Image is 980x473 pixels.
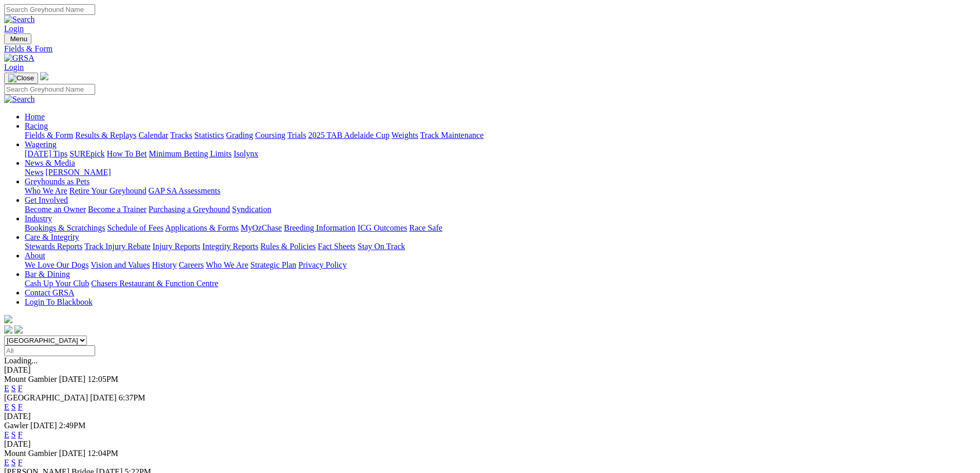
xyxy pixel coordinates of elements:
a: Login To Blackbook [25,297,93,306]
a: F [18,384,23,393]
a: Injury Reports [152,242,200,251]
a: Track Injury Rebate [84,242,150,251]
a: F [18,430,23,439]
a: Statistics [194,131,224,139]
a: F [18,402,23,411]
a: Care & Integrity [25,233,79,241]
div: Bar & Dining [25,279,976,288]
a: E [4,430,9,439]
div: Get Involved [25,205,976,214]
a: Who We Are [25,186,67,195]
span: 12:05PM [87,375,118,383]
a: Track Maintenance [420,131,484,139]
span: [DATE] [59,449,86,458]
a: About [25,251,45,260]
a: Wagering [25,140,57,149]
a: Schedule of Fees [107,223,163,232]
a: Minimum Betting Limits [149,149,231,158]
div: Greyhounds as Pets [25,186,976,196]
img: Search [4,15,35,24]
span: Mount Gambier [4,375,57,383]
a: Home [25,112,45,121]
div: Racing [25,131,976,140]
div: About [25,260,976,270]
a: News & Media [25,159,75,167]
a: S [11,402,16,411]
a: Get Involved [25,196,68,204]
input: Search [4,84,95,95]
input: Select date [4,345,95,356]
a: [DATE] Tips [25,149,67,158]
a: Retire Your Greyhound [69,186,147,195]
span: [DATE] [30,421,57,430]
span: Menu [10,35,27,43]
a: News [25,168,43,177]
div: [DATE] [4,412,976,421]
div: Wagering [25,149,976,159]
img: logo-grsa-white.png [4,315,12,323]
img: Close [8,74,34,82]
a: How To Bet [107,149,147,158]
a: Industry [25,214,52,223]
a: Applications & Forms [165,223,239,232]
img: twitter.svg [14,325,23,334]
span: 2:49PM [59,421,86,430]
div: [DATE] [4,365,976,375]
a: Rules & Policies [260,242,316,251]
img: GRSA [4,54,34,63]
div: News & Media [25,168,976,177]
a: Breeding Information [284,223,355,232]
a: Careers [179,260,204,269]
a: ICG Outcomes [358,223,407,232]
a: GAP SA Assessments [149,186,221,195]
a: Grading [226,131,253,139]
a: Stewards Reports [25,242,82,251]
img: logo-grsa-white.png [40,72,48,80]
a: History [152,260,176,269]
span: 12:04PM [87,449,118,458]
img: Search [4,95,35,104]
a: Contact GRSA [25,288,74,297]
a: S [11,430,16,439]
img: facebook.svg [4,325,12,334]
span: 6:37PM [119,393,146,402]
a: Become a Trainer [88,205,147,214]
a: Vision and Values [91,260,150,269]
button: Toggle navigation [4,33,31,44]
a: Login [4,24,24,33]
a: Trials [287,131,306,139]
a: Racing [25,121,48,130]
a: Become an Owner [25,205,86,214]
a: Isolynx [234,149,258,158]
a: Fields & Form [25,131,73,139]
a: 2025 TAB Adelaide Cup [308,131,389,139]
a: Syndication [232,205,271,214]
span: [GEOGRAPHIC_DATA] [4,393,88,402]
a: [PERSON_NAME] [45,168,111,177]
span: [DATE] [59,375,86,383]
div: Care & Integrity [25,242,976,251]
a: Who We Are [206,260,248,269]
a: Strategic Plan [251,260,296,269]
a: Cash Up Your Club [25,279,89,288]
a: Tracks [170,131,192,139]
div: Industry [25,223,976,233]
span: Mount Gambier [4,449,57,458]
a: E [4,384,9,393]
span: Loading... [4,356,38,365]
span: Gawler [4,421,28,430]
button: Toggle navigation [4,73,38,84]
span: [DATE] [90,393,117,402]
a: F [18,458,23,467]
a: Fields & Form [4,44,976,54]
a: Login [4,63,24,72]
a: Purchasing a Greyhound [149,205,230,214]
a: Coursing [255,131,286,139]
a: Bookings & Scratchings [25,223,105,232]
a: Chasers Restaurant & Function Centre [91,279,218,288]
a: S [11,384,16,393]
a: Results & Replays [75,131,136,139]
a: Stay On Track [358,242,405,251]
a: MyOzChase [241,223,282,232]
